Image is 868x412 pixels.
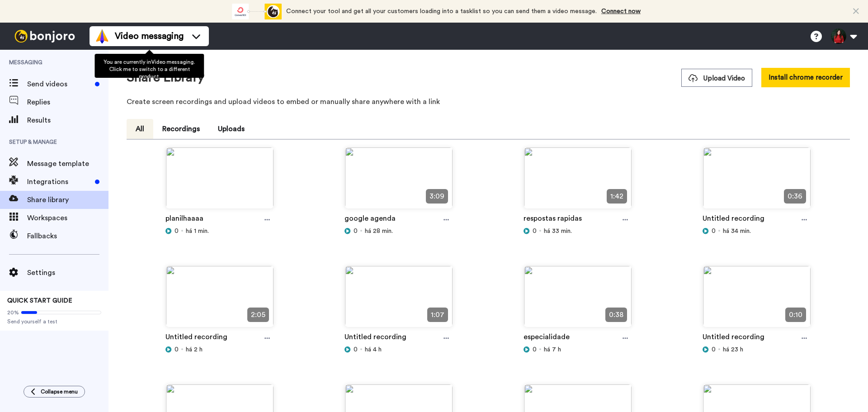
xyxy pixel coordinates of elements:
img: c456549f-05ab-464a-919d-58c069753539.jpg [524,147,632,216]
span: Send yourself a test [7,318,101,325]
span: 0 [175,227,179,236]
span: 0:36 [784,189,806,204]
a: Untitled recording [703,213,764,227]
span: Fallbacks [27,231,108,242]
span: Upload Video [689,74,745,83]
button: Install chrome recorder [761,68,850,87]
span: 0 [533,345,537,354]
span: Message template [27,158,108,169]
button: All [127,119,153,139]
a: Untitled recording [165,331,227,345]
img: 1c00c515-ae73-464c-8a2b-f058ec5518fb.jpg [703,147,811,216]
span: QUICK START GUIDE [7,298,72,304]
div: há 2 h [165,345,274,354]
button: Collapse menu [24,386,85,398]
div: há 4 h [344,345,453,354]
button: Uploads [209,119,254,139]
a: respostas rapidas [524,213,582,227]
img: 2b091801-a74e-45bb-afc2-c3261a3f6963.jpg [166,147,274,216]
span: 0 [712,345,716,354]
span: Video messaging [115,30,184,43]
div: há 1 min. [165,227,274,236]
span: 0:10 [785,308,806,322]
div: animation [232,4,282,19]
span: 0 [533,227,537,236]
span: 1:42 [607,189,627,204]
img: 5494b07b-15bd-409a-8c3f-6d9093cc6639.jpg [345,266,453,334]
span: 3:09 [426,189,448,204]
span: 0 [175,345,179,354]
a: Untitled recording [703,331,764,345]
span: Replies [27,97,108,108]
img: bj-logo-header-white.svg [11,30,79,43]
span: 2:05 [247,308,269,322]
img: 08d134e5-3e7d-49de-9f27-60a5b16aa02b.jpg [166,266,274,334]
div: há 28 min. [344,227,453,236]
span: 0 [712,227,716,236]
a: Connect now [601,8,641,14]
span: Integrations [27,176,91,187]
p: Create screen recordings and upload videos to embed or manually share anywhere with a link [127,96,850,107]
img: vm-color.svg [95,29,109,43]
span: 0:38 [605,308,627,322]
a: google agenda [344,213,396,227]
span: 20% [7,309,19,316]
div: há 34 min. [703,227,811,236]
span: Connect your tool and get all your customers loading into a tasklist so you can send them a video... [286,8,597,14]
button: Upload Video [681,69,752,87]
span: Send videos [27,79,91,90]
span: Workspaces [27,213,108,223]
img: ab67d909-1ead-4703-bf5b-b73b72e5d2f5.jpg [345,147,453,216]
div: há 7 h [524,345,632,354]
span: Settings [27,267,108,278]
span: 0 [354,345,358,354]
div: há 33 min. [524,227,632,236]
button: Recordings [153,119,209,139]
img: b81a0173-89c3-4374-969d-51344850fc07.jpg [524,266,632,334]
a: especialidade [524,331,570,345]
span: Collapse menu [41,388,78,395]
span: 1:07 [427,308,448,322]
span: 0 [354,227,358,236]
img: 5de1f595-4efa-44d1-bd5f-13d549bdfc42.jpg [703,266,811,334]
div: há 23 h [703,345,811,354]
span: You are currently in Video messaging . Click me to switch to a different product. [104,59,195,79]
span: Results [27,115,108,126]
a: Untitled recording [344,331,406,345]
a: planilhaaaa [165,213,203,227]
span: Share library [27,194,108,205]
